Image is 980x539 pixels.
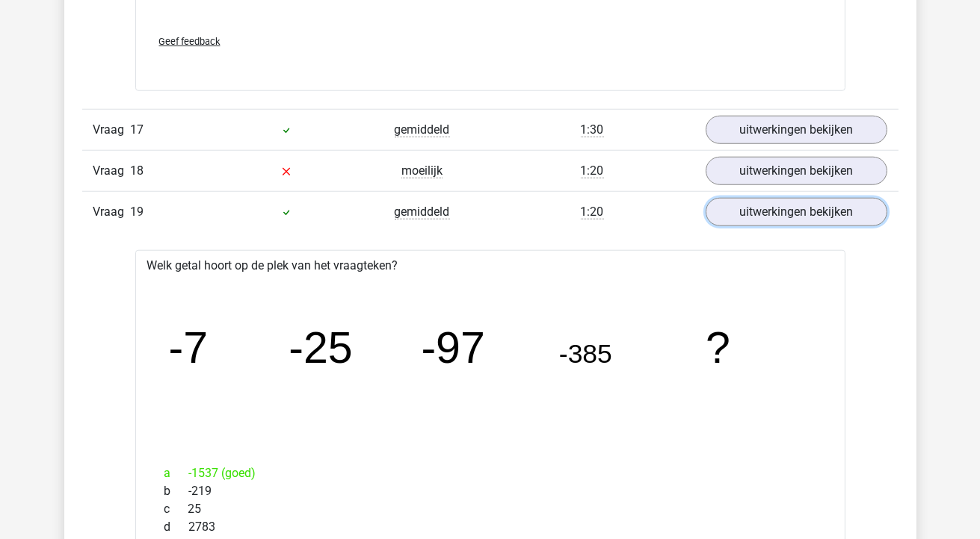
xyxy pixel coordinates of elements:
span: 19 [131,205,144,219]
span: b [164,482,189,500]
span: gemiddeld [395,205,450,219]
div: 25 [153,500,828,518]
tspan: -25 [289,324,352,373]
span: 1:20 [581,163,604,178]
span: c [164,500,188,518]
tspan: -97 [421,324,484,373]
div: 2783 [153,518,828,536]
span: moeilijk [401,163,443,178]
span: 18 [131,163,144,178]
span: 1:30 [581,122,604,137]
span: a [164,464,189,482]
tspan: -7 [168,324,208,373]
span: Vraag [93,203,131,221]
span: d [164,518,189,536]
span: Geef feedback [159,36,221,47]
span: Vraag [93,162,131,180]
a: uitwerkingen bekijken [706,198,887,226]
div: -1537 (goed) [153,464,828,482]
span: gemiddeld [395,122,450,137]
a: uitwerkingen bekijken [706,157,887,185]
span: Vraag [93,121,131,139]
a: uitwerkingen bekijken [706,116,887,144]
span: 1:20 [581,205,604,219]
span: 17 [131,122,144,137]
tspan: ? [706,324,730,373]
tspan: -385 [558,340,611,370]
div: -219 [153,482,828,500]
